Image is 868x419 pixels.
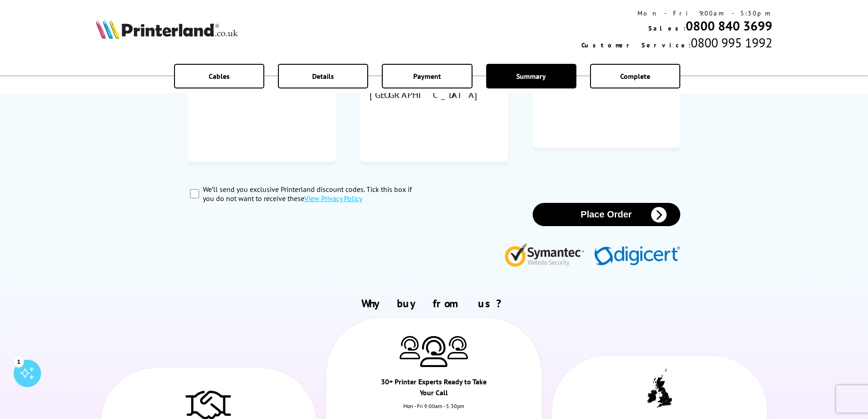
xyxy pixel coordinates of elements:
img: Printer Experts [447,336,468,359]
span: Sales: [648,24,686,32]
button: Place Order [533,203,680,226]
label: We’ll send you exclusive Printerland discount codes. Tick this box if you do not want to receive ... [203,185,424,203]
span: Summary [516,72,546,81]
img: Digicert [594,246,680,267]
div: Mon - Fri 9:00am - 5:30pm [581,9,772,17]
img: Printerland Logo [96,19,238,39]
span: Customer Service: [581,41,691,49]
span: 0800 995 1992 [691,34,772,51]
span: Complete [620,72,650,81]
div: Mon - Fri 9:00am - 5.30pm [326,403,542,419]
h2: Why buy from us? [96,296,773,310]
span: Details [312,72,334,81]
img: Symantec Website Security [504,241,591,267]
img: Printer Experts [400,336,420,359]
span: Payment [413,72,441,81]
img: Printer Experts [420,336,447,367]
div: 30+ Printer Experts Ready to Take Your Call [380,376,488,403]
a: 0800 840 3699 [686,17,772,34]
span: Cables [209,72,230,81]
div: 1 [14,357,24,367]
img: UK tax payer [647,368,672,410]
a: modal_privacy [304,194,362,203]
